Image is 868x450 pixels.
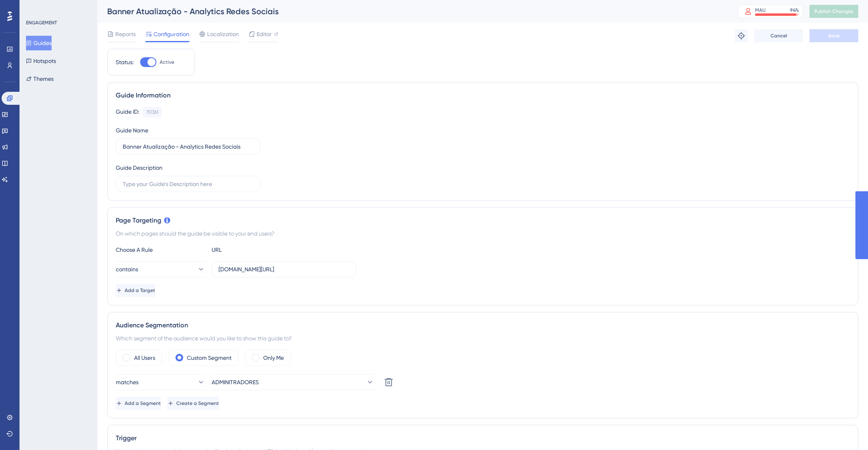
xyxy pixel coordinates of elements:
input: Type your Guide’s Name here [123,142,253,151]
div: Trigger [116,433,850,443]
button: Hotspots [26,54,56,68]
label: Only Me [263,353,284,363]
div: ENGAGEMENT [26,19,57,26]
span: Save [828,32,840,39]
div: Audience Segmentation [116,320,850,330]
span: Create a Segment [176,400,219,407]
span: ADMINITRADORES [212,377,259,387]
span: contains [116,264,138,274]
div: URL [212,245,301,255]
div: Banner Atualização - Analytics Redes Sociais [107,6,718,17]
button: Create a Segment [167,397,219,410]
button: matches [116,374,205,390]
button: Themes [26,71,54,86]
div: Status: [116,57,134,67]
iframe: UserGuiding AI Assistant Launcher [834,418,858,442]
span: Configuration [154,29,189,39]
input: Type your Guide’s Description here [123,180,253,188]
div: MAU [755,7,766,13]
div: Guide Information [116,91,850,100]
div: Guide Description [116,163,162,173]
span: Add a Target [125,287,155,294]
div: Choose A Rule [116,245,205,255]
div: Guide Name [116,125,148,135]
button: Save [810,29,858,42]
span: Active [160,59,174,65]
span: Add a Segment [125,400,161,407]
div: Page Targeting [116,216,850,225]
button: Guides [26,36,52,50]
button: Add a Target [116,284,155,297]
button: Add a Segment [116,397,161,410]
div: On which pages should the guide be visible to your end users? [116,229,850,238]
label: Custom Segment [187,353,232,363]
button: Publish Changes [810,5,858,18]
div: 94 % [790,7,799,13]
div: Which segment of the audience would you like to show this guide to? [116,333,850,343]
div: 151361 [146,109,158,115]
span: Publish Changes [814,8,853,15]
input: yourwebsite.com/path [219,265,349,274]
button: contains [116,261,205,277]
button: Cancel [754,29,803,42]
span: Localization [207,29,239,39]
span: Editor [257,29,272,39]
button: ADMINITRADORES [212,374,374,390]
label: All Users [134,353,155,363]
span: Cancel [771,32,787,39]
span: Reports [115,29,136,39]
div: Guide ID: [116,107,139,117]
span: matches [116,377,139,387]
